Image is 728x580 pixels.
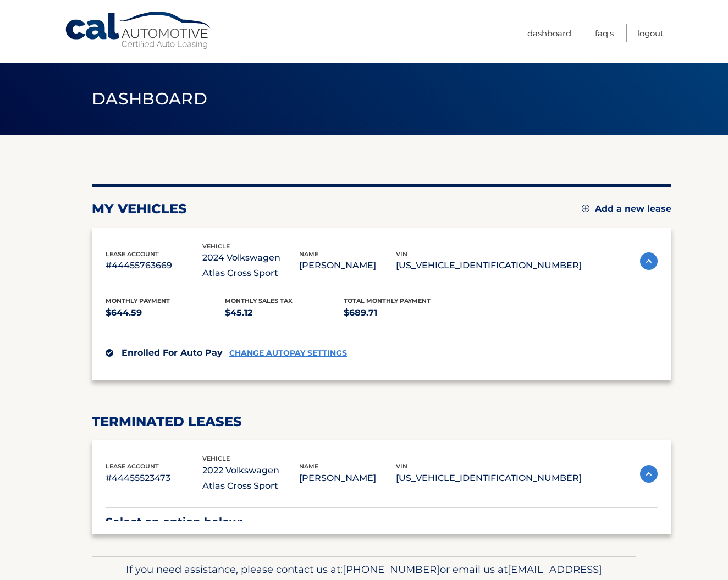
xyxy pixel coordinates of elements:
[640,465,658,483] img: accordion-active.svg
[396,258,582,273] p: [US_VEHICLE_IDENTIFICATION_NUMBER]
[92,413,671,430] h2: terminated leases
[106,471,202,486] p: #44455523473
[106,462,159,470] span: lease account
[106,297,170,305] span: Monthly Payment
[344,297,431,305] span: Total Monthly Payment
[396,250,407,258] span: vin
[106,305,225,321] p: $644.59
[225,305,344,321] p: $45.12
[595,24,614,42] a: FAQ's
[299,258,396,273] p: [PERSON_NAME]
[299,462,318,470] span: name
[229,349,347,358] a: CHANGE AUTOPAY SETTINGS
[202,242,230,250] span: vehicle
[202,250,299,281] p: 2024 Volkswagen Atlas Cross Sport
[637,24,664,42] a: Logout
[202,455,230,462] span: vehicle
[64,11,213,50] a: Cal Automotive
[225,297,293,305] span: Monthly sales Tax
[202,463,299,494] p: 2022 Volkswagen Atlas Cross Sport
[122,347,223,358] span: Enrolled For Auto Pay
[527,24,571,42] a: Dashboard
[640,252,658,270] img: accordion-active.svg
[582,205,589,212] img: add.svg
[299,250,318,258] span: name
[106,349,113,357] img: check.svg
[343,563,440,576] span: [PHONE_NUMBER]
[106,258,202,273] p: #44455763669
[582,203,671,214] a: Add a new lease
[396,471,582,486] p: [US_VEHICLE_IDENTIFICATION_NUMBER]
[344,305,463,321] p: $689.71
[396,462,407,470] span: vin
[106,512,658,532] p: Select an option below:
[92,89,207,109] span: Dashboard
[299,471,396,486] p: [PERSON_NAME]
[92,201,187,217] h2: my vehicles
[106,250,159,258] span: lease account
